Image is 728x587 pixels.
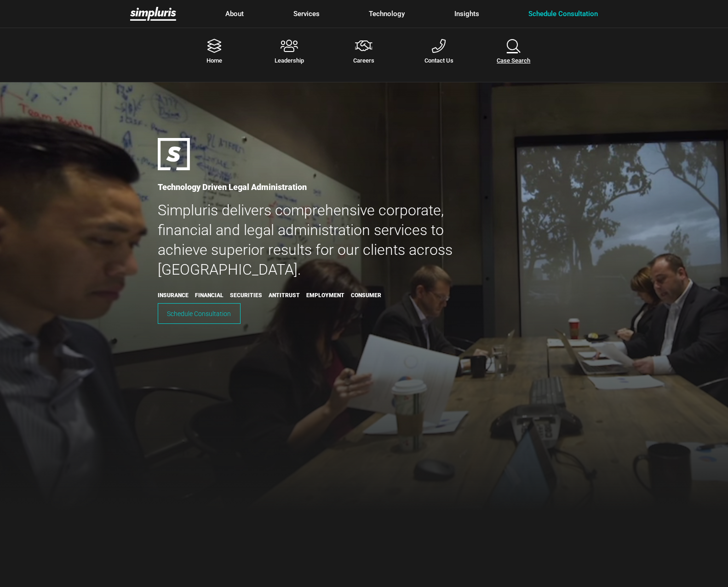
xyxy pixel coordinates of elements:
a: Services [293,9,320,19]
a: About [225,9,244,19]
a: Insights [454,9,479,19]
a: Employment [306,290,344,301]
a: Leadership [252,39,327,63]
img: Class-action-settlement [158,138,190,170]
a: Securities [230,290,262,301]
a: Contact Us [401,39,476,63]
a: Antitrust [269,290,300,301]
h1: Simpluris delivers comprehensive corporate, financial and legal administration services to achiev... [158,201,470,280]
a: Financial [195,290,224,301]
a: Consumer [351,290,381,301]
a: Case Search [476,39,551,63]
a: Home [177,39,252,63]
a: Insurance [158,290,189,301]
a: Schedule Consultation [528,9,598,19]
a: Schedule Consultation [158,303,241,324]
img: Federal-Rule-of-Civil-Procedure-23 [130,7,176,21]
a: Technology [369,9,405,19]
a: Careers [327,39,401,63]
h2: Technology Driven Legal Administration [158,177,470,197]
